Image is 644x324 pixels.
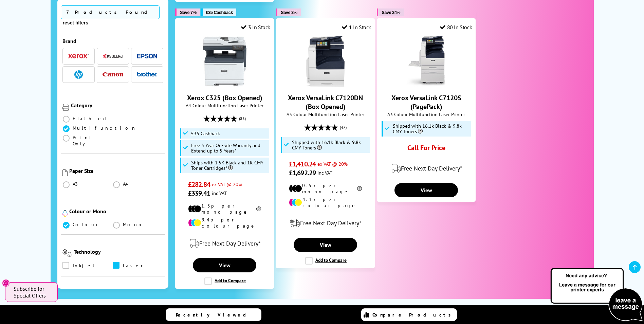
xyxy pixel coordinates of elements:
[73,181,79,187] span: A3
[191,131,220,136] span: £35 Cashback
[73,115,108,122] span: Flatbed
[179,102,270,109] span: A4 Colour Multifunction Laser Printer
[241,24,270,31] div: 3 In Stock
[123,181,129,187] span: A4
[14,285,51,299] span: Subscribe for Special Offers
[180,10,196,15] span: Save 7%
[201,8,236,16] button: £35 Cashback
[212,190,227,196] span: inc VAT
[62,249,72,257] img: Technology
[381,111,472,118] span: A3 Colour Multifunction Laser Printer
[188,217,261,229] li: 9.4p per colour page
[191,160,268,171] span: Ships with 1.5K Black and 1K CMY Toner Cartridges*
[191,143,268,154] span: Free 3 Year On-Site Warranty and Extend up to 5 Years*
[276,8,300,16] button: Save 3%
[440,24,472,31] div: 80 In Stock
[71,102,164,109] div: Category
[317,169,332,176] span: inc VAT
[137,54,157,59] img: Epson
[381,159,472,178] div: modal_delivery
[377,8,404,16] button: Save 24%
[289,182,362,195] li: 0.5p per mono page
[68,54,89,58] img: Xerox
[204,277,246,285] label: Add to Compare
[199,36,250,87] img: Xerox C325 (Box Opened)
[69,208,164,215] div: Colour or Mono
[342,24,371,31] div: 1 In Stock
[62,169,68,176] img: Paper Size
[62,38,164,44] div: Brand
[199,81,250,88] a: Xerox C325 (Box Opened)
[280,214,371,233] div: modal_delivery
[401,36,452,87] img: Xerox VersaLink C7120S (PagePack)
[289,196,362,209] li: 4.1p per colour page
[372,312,455,318] span: Compare Products
[187,93,262,102] a: Xerox C325 (Box Opened)
[317,161,348,167] span: ex VAT @ 20%
[74,248,163,255] div: Technology
[73,221,101,228] span: Colour
[390,143,463,156] div: Call For Price
[123,262,146,269] span: Laser
[175,8,200,16] button: Save 7%
[212,181,242,187] span: ex VAT @ 20%
[300,81,351,88] a: Xerox VersaLink C7120DN (Box Opened)
[206,10,233,15] span: £35 Cashback
[393,123,470,134] span: Shipped with 16.1k Black & 9.8k CMY Toners
[281,10,297,15] span: Save 3%
[289,168,316,177] span: £1,692.29
[391,93,461,111] a: Xerox VersaLink C7120S (PagePack)
[100,52,125,61] button: Kyocera
[300,36,351,87] img: Xerox VersaLink C7120DN (Box Opened)
[137,72,157,77] img: Brother
[340,121,347,134] span: (47)
[288,93,363,111] a: Xerox VersaLink C7120DN (Box Opened)
[179,234,270,253] div: modal_delivery
[549,267,644,323] img: Open Live Chat window
[401,81,452,88] a: Xerox VersaLink C7120S (PagePack)
[66,52,91,61] button: Xerox
[394,183,458,197] a: View
[382,10,400,15] span: Save 24%
[188,203,261,215] li: 1.5p per mono page
[2,279,10,287] button: Close
[289,160,316,168] span: £1,410.24
[188,189,210,198] span: £339.41
[100,70,125,79] button: Canon
[361,308,457,321] a: Compare Products
[66,70,91,79] button: HP
[103,54,123,59] img: Kyocera
[193,258,256,272] a: View
[62,104,69,111] img: Category
[294,238,357,252] a: View
[280,111,371,118] span: A3 Colour Multifunction Laser Printer
[239,112,246,125] span: (88)
[74,70,83,79] img: HP
[123,221,145,228] span: Mono
[176,312,253,318] span: Recently Viewed
[73,134,113,147] span: Print Only
[305,257,347,265] label: Add to Compare
[69,167,164,174] div: Paper Size
[135,70,159,79] button: Brother
[73,125,136,131] span: Multifunction
[188,180,210,189] span: £282.84
[135,52,159,61] button: Epson
[61,5,160,19] span: 7 Products Found
[292,140,369,150] span: Shipped with 16.1k Black & 9.8k CMY Toners
[73,262,98,269] span: Inkjet
[103,72,123,77] img: Canon
[61,20,90,26] button: reset filters
[166,308,261,321] a: Recently Viewed
[62,210,68,217] img: Colour or Mono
